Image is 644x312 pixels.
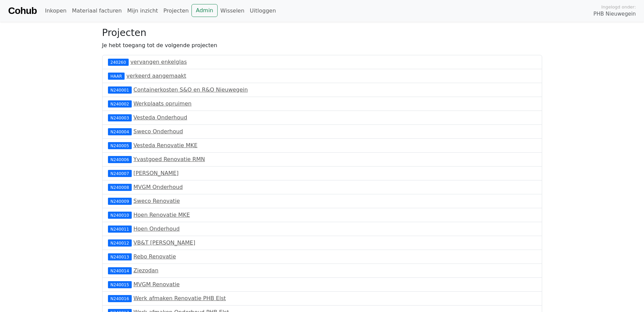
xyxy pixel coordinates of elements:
[108,281,132,288] div: N240015
[133,156,205,162] a: Yvastgoed Renovatie RMN
[133,86,248,93] a: Containerkosten S&O en R&O Nieuwegein
[161,4,191,18] a: Projecten
[42,4,69,18] a: Inkopen
[133,295,226,301] a: Werk afmaken Renovatie PHB Elst
[125,4,161,18] a: Mijn inzicht
[133,114,187,121] a: Vesteda Onderhoud
[108,239,132,246] div: N240012
[108,184,132,191] div: N240008
[108,100,132,107] div: N240002
[108,253,132,260] div: N240013
[191,4,218,17] a: Admin
[133,239,195,246] a: VB&T [PERSON_NAME]
[133,267,159,274] a: Ziezodan
[108,73,125,79] div: HAAR
[593,10,636,18] span: PHB Nieuwegein
[133,128,183,135] a: Sweco Onderhoud
[601,4,636,10] span: Ingelogd onder:
[108,226,132,232] div: N240011
[108,170,132,177] div: N240007
[126,73,186,79] a: verkeerd aangemaakt
[108,128,132,135] div: N240004
[133,184,183,190] a: MVGM Onderhoud
[247,4,279,18] a: Uitloggen
[102,27,542,39] h3: Projecten
[108,86,132,93] div: N240001
[108,59,129,65] div: 240260
[108,295,132,302] div: N240016
[133,253,176,260] a: Rebo Renovatie
[133,142,198,149] a: Vesteda Renovatie MKE
[108,212,132,218] div: N240010
[133,170,179,176] a: [PERSON_NAME]
[133,281,180,288] a: MVGM Renovatie
[133,212,190,218] a: Hoen Renovatie MKE
[102,41,542,50] p: Je hebt toegang tot de volgende projecten
[108,198,132,204] div: N240009
[108,114,132,121] div: N240003
[69,4,125,18] a: Materiaal facturen
[108,156,132,163] div: N240006
[218,4,247,18] a: Wisselen
[8,3,37,19] a: Cohub
[133,100,191,107] a: Werkplaats opruimen
[108,267,132,274] div: N240014
[133,198,180,204] a: Sweco Renovatie
[133,226,180,232] a: Hoen Onderhoud
[108,142,132,149] div: N240005
[130,59,187,65] a: vervangen enkelglas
